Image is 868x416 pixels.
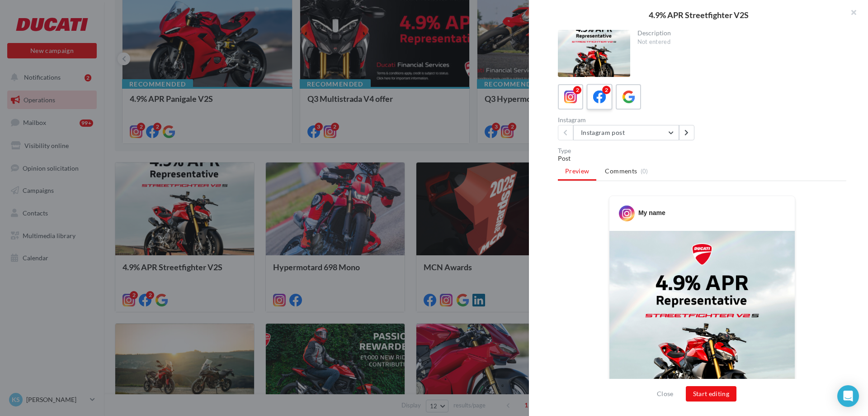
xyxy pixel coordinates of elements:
[638,208,665,217] div: My name
[653,388,677,399] button: Close
[558,117,698,123] div: Instagram
[573,86,581,94] div: 2
[543,11,854,19] div: 4.9% APR Streetfighter V2S
[573,125,679,140] button: Instagram post
[605,167,637,176] span: Comments
[641,167,648,175] span: (0)
[837,385,859,407] div: Open Intercom Messenger
[602,86,610,94] div: 2
[558,154,846,163] div: Post
[558,148,846,154] div: Type
[637,38,840,46] div: Not entered
[637,30,840,36] div: Description
[686,386,737,402] button: Start editing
